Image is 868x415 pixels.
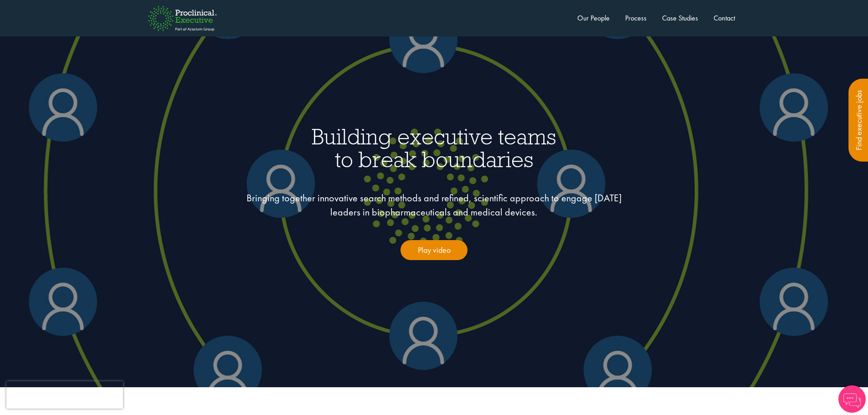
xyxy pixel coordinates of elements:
img: Chatbot [838,385,866,413]
a: Contact [714,13,735,23]
p: Bringing together innovative search methods and refined, scientific approach to engage [DATE] lea... [231,191,637,220]
h1: Building executive teams to break boundaries [96,125,772,170]
a: Process [625,13,647,23]
a: Play video [401,240,467,260]
a: Case Studies [662,13,698,23]
iframe: reCAPTCHA [6,381,123,409]
a: Our People [577,13,610,23]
